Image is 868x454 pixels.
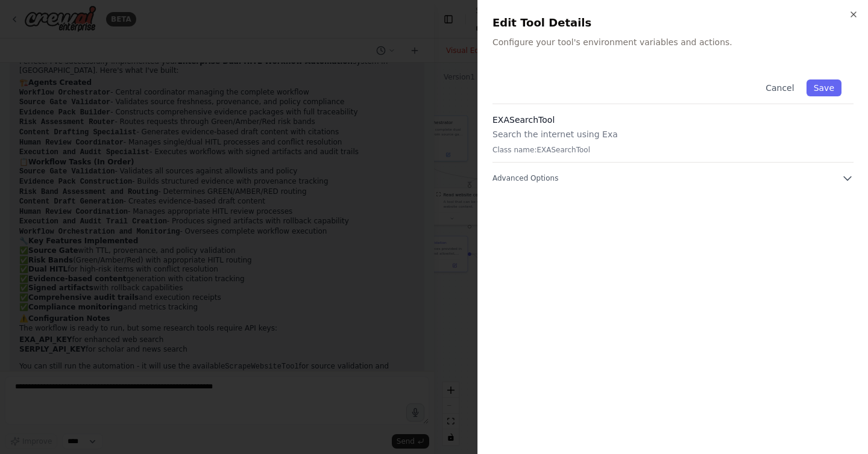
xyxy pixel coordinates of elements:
[807,79,841,96] button: Save
[492,172,854,184] button: Advanced Options
[492,128,854,140] p: Search the internet using Exa
[492,14,854,31] h2: Edit Tool Details
[492,36,854,48] p: Configure your tool's environment variables and actions.
[492,173,558,183] span: Advanced Options
[758,79,801,96] button: Cancel
[492,145,854,155] p: Class name: EXASearchTool
[492,114,854,126] h3: EXASearchTool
